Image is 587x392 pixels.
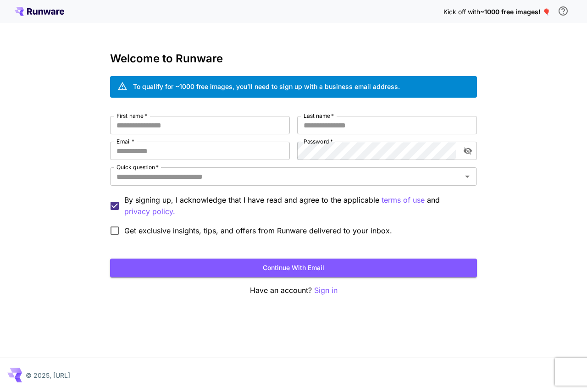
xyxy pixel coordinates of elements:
[124,206,175,217] button: By signing up, I acknowledge that I have read and agree to the applicable terms of use and
[554,2,572,20] button: In order to qualify for free credit, you need to sign up with a business email address and click ...
[110,285,477,296] p: Have an account?
[124,225,392,236] span: Get exclusive insights, tips, and offers from Runware delivered to your inbox.
[116,138,134,145] label: Email
[116,112,147,120] label: First name
[460,143,476,159] button: toggle password visibility
[461,170,474,183] button: Open
[110,52,477,65] h3: Welcome to Runware
[382,194,425,206] p: terms of use
[304,112,334,120] label: Last name
[110,259,477,277] button: Continue with email
[314,285,338,296] button: Sign in
[133,82,400,91] div: To qualify for ~1000 free images, you’ll need to sign up with a business email address.
[116,163,159,171] label: Quick question
[124,194,470,217] p: By signing up, I acknowledge that I have read and agree to the applicable and
[26,370,70,380] p: © 2025, [URL]
[480,8,550,16] span: ~1000 free images! 🎈
[124,206,175,217] p: privacy policy.
[382,194,425,206] button: By signing up, I acknowledge that I have read and agree to the applicable and privacy policy.
[443,8,480,16] span: Kick off with
[304,138,333,145] label: Password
